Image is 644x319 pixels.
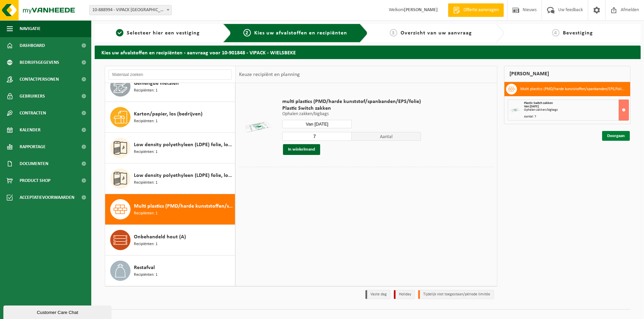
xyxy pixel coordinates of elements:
span: 10-888994 - VIPACK NV - WIELSBEKE [89,5,172,15]
strong: Van [DATE] [524,105,539,108]
h2: Kies uw afvalstoffen en recipiënten - aanvraag voor 10-901848 - VIPACK - WIELSBEKE [95,46,641,59]
span: Overzicht van uw aanvraag [401,30,472,36]
span: Navigatie [20,20,41,37]
span: 4 [552,29,559,36]
li: Holiday [394,290,415,299]
span: Recipiënten: 1 [134,241,158,247]
span: Offerte aanvragen [462,7,500,14]
iframe: chat widget [3,304,113,319]
span: Onbehandeld hout (A) [134,233,186,241]
span: Plastic Switch zakken [524,101,553,105]
span: Recipiënten: 1 [134,149,158,155]
a: 1Selecteer hier een vestiging [98,29,218,37]
span: 2 [243,29,251,36]
li: Vaste dag [365,290,390,299]
span: Low density polyethyleen (LDPE) folie, los, naturel [134,171,233,180]
span: Kies uw afvalstoffen en recipiënten [254,30,347,36]
div: Keuze recipiënt en planning [236,66,303,83]
span: Product Shop [20,172,50,189]
span: Karton/papier, los (bedrijven) [134,110,202,118]
span: Aantal [352,132,421,141]
span: Recipiënten: 1 [134,210,158,217]
button: Karton/papier, los (bedrijven) Recipiënten: 1 [105,102,235,133]
div: Ophalen zakken/bigbags [524,108,628,112]
span: 1 [116,29,123,36]
span: multi plastics (PMD/harde kunststof/spanbanden/EPS/folie) [282,98,421,105]
input: Materiaal zoeken [109,70,232,80]
span: Dashboard [20,37,45,54]
span: Recipiënten: 1 [134,272,158,278]
span: Contracten [20,105,46,122]
span: Low density polyethyleen (LDPE) folie, los, gekleurd [134,141,233,149]
h3: Multi plastics (PMD/harde kunststoffen/spanbanden/EPS/folie naturel/folie gemengd) [520,84,625,95]
a: Doorgaan [602,131,630,141]
span: Restafval [134,264,155,272]
span: Plastic Switch zakken [282,105,421,112]
span: Acceptatievoorwaarden [20,189,74,206]
span: Multi plastics (PMD/harde kunststoffen/spanbanden/EPS/folie naturel/folie gemengd) [134,202,233,210]
span: Rapportage [20,138,46,155]
strong: [PERSON_NAME] [404,7,438,12]
a: Offerte aanvragen [448,3,504,17]
span: Bedrijfsgegevens [20,54,59,71]
span: Kalender [20,122,41,138]
button: Multi plastics (PMD/harde kunststoffen/spanbanden/EPS/folie naturel/folie gemengd) Recipiënten: 1 [105,194,235,225]
span: Recipiënten: 1 [134,87,158,94]
button: Restafval Recipiënten: 1 [105,256,235,286]
span: Gebruikers [20,88,45,105]
span: 3 [390,29,397,36]
p: Ophalen zakken/bigbags [282,112,421,116]
span: Documenten [20,155,48,172]
div: Aantal: 7 [524,115,628,118]
button: Low density polyethyleen (LDPE) folie, los, naturel Recipiënten: 1 [105,163,235,194]
span: Selecteer hier een vestiging [127,30,200,36]
div: [PERSON_NAME] [504,66,630,82]
span: Bevestiging [563,30,593,36]
span: Recipiënten: 1 [134,180,158,186]
span: Recipiënten: 1 [134,118,158,125]
button: Gemengde metalen Recipiënten: 1 [105,71,235,102]
button: Onbehandeld hout (A) Recipiënten: 1 [105,225,235,256]
span: 10-888994 - VIPACK NV - WIELSBEKE [90,5,171,15]
input: Selecteer datum [282,120,352,128]
span: Gemengde metalen [134,79,179,87]
li: Tijdelijk niet toegestaan/période limitée [418,290,494,299]
button: Low density polyethyleen (LDPE) folie, los, gekleurd Recipiënten: 1 [105,133,235,163]
button: In winkelmand [283,144,320,155]
span: Contactpersonen [20,71,59,88]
